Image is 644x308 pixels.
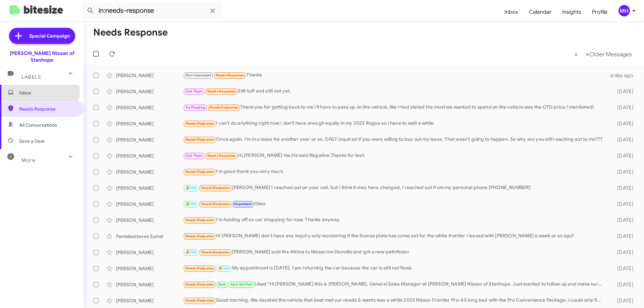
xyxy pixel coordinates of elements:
[116,120,183,127] div: [PERSON_NAME]
[116,88,183,95] div: [PERSON_NAME]
[116,249,183,256] div: [PERSON_NAME]
[183,264,606,272] div: My appointment is [DATE]. I am returning the car because the car is still not fixed.
[218,282,226,287] span: Sold
[185,202,197,206] span: 🔥 Hot
[201,250,230,254] span: Needs Response
[586,50,589,58] span: »
[185,282,214,287] span: Needs Response
[19,138,44,144] span: Save a Deal
[116,152,183,159] div: [PERSON_NAME]
[185,186,197,190] span: 🔥 Hot
[201,186,230,190] span: Needs Response
[606,88,639,95] div: [DATE]
[116,72,183,79] div: [PERSON_NAME]
[606,72,639,79] div: a day ago
[499,2,524,22] a: Inbox
[183,87,606,95] div: Still tuff and still not yet.
[19,89,76,96] span: Inbox
[619,5,630,16] div: MH
[574,50,578,58] span: «
[19,106,76,112] span: Needs Response
[19,122,57,128] span: All Conversations
[29,33,70,39] span: Special Campaign
[207,89,236,94] span: Needs Response
[185,89,203,94] span: Call Them
[93,27,168,38] h1: Needs Response
[201,202,230,206] span: Needs Response
[183,248,606,256] div: [PERSON_NAME] sold the Altima to Nissan inn Denville and got a new pathfinder
[116,265,183,272] div: [PERSON_NAME]
[116,281,183,288] div: [PERSON_NAME]
[606,249,639,256] div: [DATE]
[183,120,606,127] div: I can't do anything right now I don't have enough equity in my 2023 Rogue so I have to wait a while.
[116,185,183,191] div: [PERSON_NAME]
[116,169,183,175] div: [PERSON_NAME]
[183,297,606,304] div: Good morning, We decided the vehicle that best met our needs & wants was a white 2025 Nissan Fron...
[606,233,639,240] div: [DATE]
[185,170,214,174] span: Needs Response
[21,157,35,163] span: More
[606,281,639,288] div: [DATE]
[606,201,639,207] div: [DATE]
[606,152,639,159] div: [DATE]
[183,200,606,208] div: Okay
[587,2,613,22] a: Profile
[183,104,606,111] div: Thank you for getting back to me I'll have to pass up on the vehicle, like I had stated the most ...
[185,137,214,142] span: Needs Response
[589,51,632,58] span: Older Messages
[185,105,205,110] span: Try Pausing
[185,234,214,238] span: Needs Response
[185,121,214,126] span: Needs Response
[582,47,636,61] button: Next
[570,47,582,61] button: Previous
[218,266,230,270] span: 🔥 Hot
[116,136,183,143] div: [PERSON_NAME]
[571,47,636,61] nav: Page navigation example
[21,74,41,80] span: Labels
[606,185,639,191] div: [DATE]
[116,104,183,111] div: [PERSON_NAME]
[116,297,183,304] div: [PERSON_NAME]
[216,73,244,77] span: Needs Response
[606,169,639,175] div: [DATE]
[185,73,211,77] span: Not-Interested
[207,153,236,158] span: Needs Response
[185,218,214,222] span: Needs Response
[185,298,214,303] span: Needs Response
[9,28,75,44] a: Special Campaign
[183,216,606,224] div: I'm holding off on car shopping for now. Thanks anyway.
[183,232,606,240] div: Hi [PERSON_NAME] don't have any inquiry only wondering if the license plate has come yet for the ...
[183,71,606,79] div: Thanks
[183,168,606,176] div: I'm good thank you very much
[606,297,639,304] div: [DATE]
[183,184,606,192] div: [PERSON_NAME] I reached out on your cell, but I think it may have changed. I reached out from my ...
[606,217,639,224] div: [DATE]
[234,202,252,206] span: Important
[606,104,639,111] div: [DATE]
[185,153,203,158] span: Call Them
[606,265,639,272] div: [DATE]
[185,266,214,270] span: Needs Response
[116,201,183,207] div: [PERSON_NAME]
[183,136,606,143] div: Once again, I'm in a lease for another year or so. ONLY inquired if you were willing to buy out m...
[183,281,606,288] div: Liked “Hi [PERSON_NAME] this is [PERSON_NAME], General Sales Manager at [PERSON_NAME] Nissan of S...
[557,2,587,22] a: Insights
[185,250,197,254] span: 🔥 Hot
[230,282,253,287] span: Sold Verified
[613,5,637,16] button: MH
[209,105,238,110] span: Needs Response
[183,152,606,160] div: Hi,[PERSON_NAME] me.He said Negative.Thanks for text.
[606,120,639,127] div: [DATE]
[81,3,222,19] input: Search
[524,2,557,22] a: Calendar
[606,136,639,143] div: [DATE]
[116,233,183,240] div: Pamelaesteves Sumal
[116,217,183,224] div: [PERSON_NAME]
